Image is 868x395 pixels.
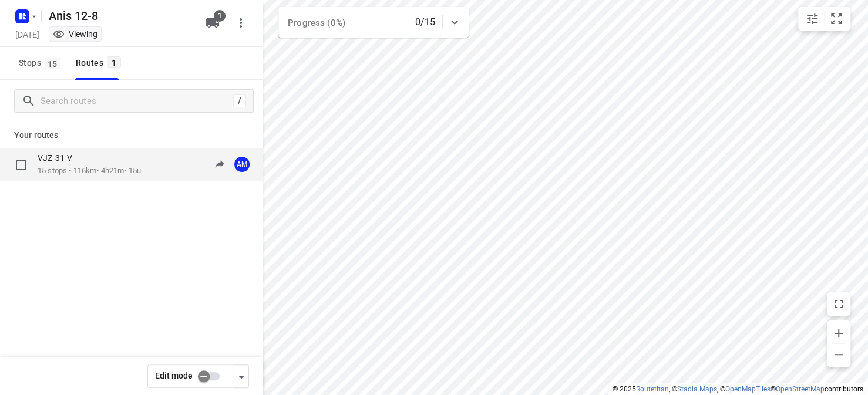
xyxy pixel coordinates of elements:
li: © 2025 , © , © © contributors [613,385,863,393]
div: You are currently in view mode. To make any changes, go to edit project. [53,28,97,40]
a: Routetitan [636,385,669,393]
a: Stadia Maps [677,385,717,393]
p: VJZ-31-V [38,153,79,163]
span: 15 [45,58,60,69]
div: Progress (0%)0/15 [278,7,469,38]
button: Send to driver [208,153,231,176]
span: Stops [19,56,64,70]
p: Your routes [14,129,249,141]
span: 1 [107,56,121,68]
span: Progress (0%) [288,18,345,28]
input: Search routes [41,92,233,110]
div: Routes [76,56,125,70]
p: 0/15 [415,15,435,29]
span: 1 [214,10,226,22]
span: Edit mode [155,371,193,380]
div: Driver app settings [234,369,248,383]
button: Fit zoom [825,7,848,31]
button: Map settings [800,7,824,31]
div: / [233,94,246,107]
a: OpenStreetMap [776,385,825,393]
a: OpenMapTiles [725,385,771,393]
span: Select [9,153,33,177]
p: 15 stops • 116km • 4h21m • 15u [38,166,141,177]
button: 1 [201,11,224,35]
div: small contained button group [798,7,850,31]
button: More [229,11,253,35]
